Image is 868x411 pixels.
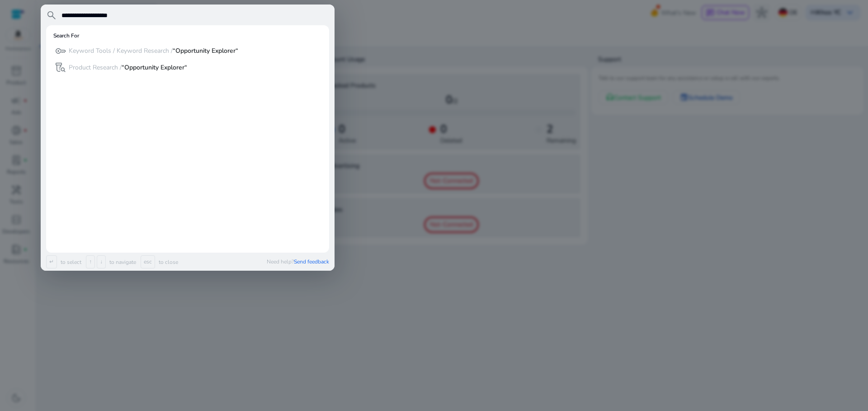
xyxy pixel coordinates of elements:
[69,46,238,55] p: Keyword Tools / Keyword Research /
[108,259,136,266] p: to navigate
[69,63,187,72] p: Product Research /
[294,258,329,265] span: Send feedback
[46,255,57,268] span: ↵
[55,62,66,73] span: lab_research
[46,10,57,21] span: search
[122,63,187,72] b: “Opportunity Explorer“
[173,46,238,55] b: “Opportunity Explorer“
[55,46,66,56] span: key
[267,258,329,265] p: Need help?
[97,255,106,268] span: ↓
[141,255,155,268] span: esc
[59,259,81,266] p: to select
[157,259,178,266] p: to close
[86,255,95,268] span: ↑
[53,32,79,39] h6: Search For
